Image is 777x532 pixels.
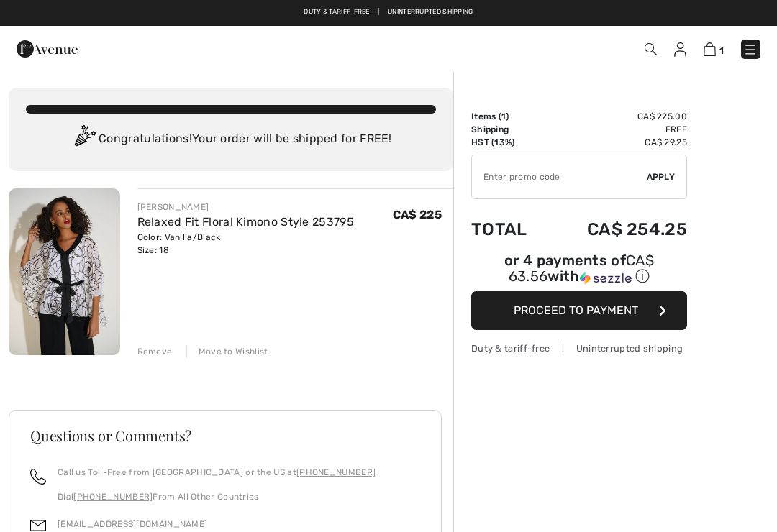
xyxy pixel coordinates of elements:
img: Relaxed Fit Floral Kimono Style 253795 [9,188,120,355]
img: My Info [674,42,686,57]
div: Duty & tariff-free | Uninterrupted shipping [471,341,687,355]
td: Items ( ) [471,110,548,123]
td: CA$ 254.25 [548,205,687,254]
img: Sezzle [580,272,632,285]
div: Congratulations! Your order will be shipped for FREE! [26,125,436,154]
a: [PHONE_NUMBER] [296,467,376,477]
div: Color: Vanilla/Black Size: 18 [137,231,354,257]
a: [PHONE_NUMBER] [73,492,153,502]
a: [EMAIL_ADDRESS][DOMAIN_NAME] [58,519,207,529]
td: Free [548,123,687,136]
td: CA$ 225.00 [548,110,687,123]
input: Promo code [472,155,647,198]
a: Relaxed Fit Floral Kimono Style 253795 [137,215,354,229]
td: Shipping [471,123,548,136]
span: Apply [647,170,676,183]
img: 1ère Avenue [17,35,78,63]
a: 1ère Avenue [17,41,78,55]
img: call [30,469,46,485]
span: 1 [501,111,506,121]
div: [PERSON_NAME] [137,201,354,214]
h3: Questions or Comments? [30,428,420,443]
span: CA$ 225 [393,208,442,221]
div: or 4 payments ofCA$ 63.56withSezzle Click to learn more about Sezzle [471,254,687,291]
p: Call us Toll-Free from [GEOGRAPHIC_DATA] or the US at [58,466,376,479]
img: Shopping Bag [704,42,716,56]
a: 1 [704,40,724,58]
img: Menu [743,42,758,57]
button: Proceed to Payment [471,291,687,330]
div: Remove [137,345,173,358]
span: CA$ 63.56 [509,252,654,285]
td: Total [471,205,548,254]
td: CA$ 29.25 [548,136,687,149]
p: Dial From All Other Countries [58,490,376,503]
div: Move to Wishlist [186,345,268,358]
img: Congratulation2.svg [70,125,99,154]
td: HST (13%) [471,136,548,149]
span: 1 [719,45,724,56]
span: Proceed to Payment [514,303,638,317]
div: or 4 payments of with [471,254,687,286]
img: Search [645,43,657,55]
